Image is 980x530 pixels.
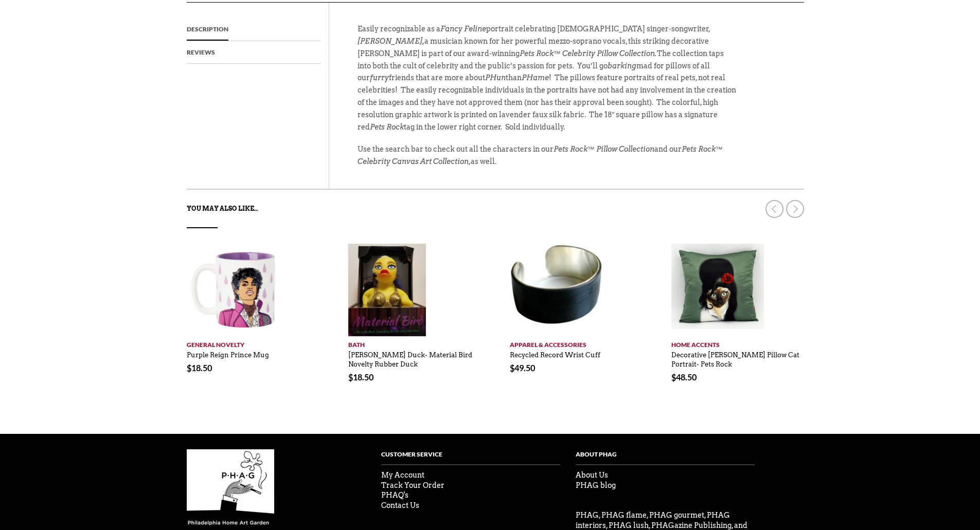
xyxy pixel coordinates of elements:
[358,143,738,178] p: Use the search bar to check out all the characters in our and our as well.
[510,363,514,373] span: $
[348,336,481,350] a: Bath
[576,449,755,466] h4: About PHag
[187,363,191,373] span: $
[671,346,799,369] a: Decorative [PERSON_NAME] Pillow Cat Portrait- Pets Rock
[187,346,269,359] a: Purple Reign Prince Mug
[187,363,212,373] bdi: 18.50
[348,372,373,382] bdi: 18.50
[187,205,258,212] strong: You may also like…
[671,372,697,382] bdi: 48.50
[440,25,486,33] em: Fancy Feline
[358,23,738,143] p: Easily recognizable as a portrait celebrating [DEMOGRAPHIC_DATA] singer-songwriter, a musician kn...
[370,123,404,131] em: Pets Rock
[358,37,424,45] em: [PERSON_NAME],
[522,74,549,82] em: PHame
[510,346,600,359] a: Recycled Record Wrist Cuff
[381,449,560,466] h4: Customer Service
[510,363,535,373] bdi: 49.50
[381,501,419,509] a: Contact Us
[671,336,804,350] a: Home Accents
[381,491,408,499] a: PHAQ's
[554,145,654,153] em: Pets Rock™ Pillow Collection
[187,18,228,41] a: Description
[576,471,608,479] a: About Us
[576,481,616,489] a: PHAG blog
[381,471,424,479] a: My Account
[671,372,676,382] span: $
[370,74,389,82] em: furry
[187,336,319,350] a: General Novelty
[381,481,444,489] a: Track Your Order
[485,74,506,82] em: PHun
[608,62,636,70] em: barking
[520,49,657,58] em: Pets Rock™ Celebrity Pillow Collection.
[187,41,215,64] a: Reviews
[348,346,472,369] a: [PERSON_NAME] Duck- Material Bird Novelty Rubber Duck
[510,336,643,350] a: Apparel & Accessories
[187,449,274,526] img: phag-logo-compressor.gif
[348,372,353,382] span: $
